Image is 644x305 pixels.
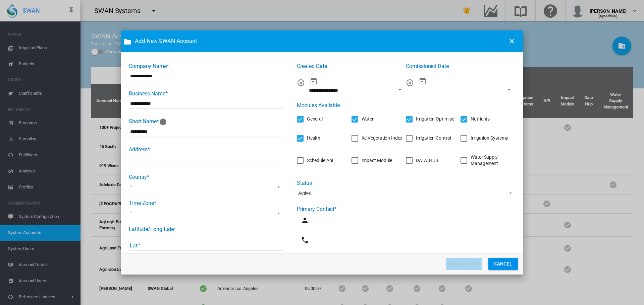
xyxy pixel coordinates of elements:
[307,75,320,88] button: md-calendar
[416,75,429,88] button: md-calendar
[406,135,451,142] md-checkbox: Irrigation Control
[129,146,150,153] label: Address*
[352,116,374,122] md-checkbox: Water
[307,157,333,164] div: Schedule Api
[135,37,503,45] span: Add New SWAN Account
[297,102,340,108] label: Modules Avaliable
[362,116,374,123] div: Water
[297,116,323,122] md-checkbox: General
[461,154,515,167] md-checkbox: Water Supply Management
[416,157,438,164] div: DATA_HUB
[394,84,406,96] button: Open calendar
[471,116,490,123] div: Nutrients
[406,63,448,69] label: Comissioned Date
[416,135,451,142] div: Irrigation Control
[307,116,323,123] div: General
[406,116,454,122] md-checkbox: Irrigation Optimise
[298,190,311,196] div: Active
[503,84,515,96] button: Open calendar
[129,90,168,97] label: Business Name*
[297,180,312,186] label: Status
[471,135,508,142] div: Irrigation Systems
[129,226,176,232] label: Latitude/Longitude*
[297,63,327,69] label: Created Date
[301,236,309,244] md-icon: icon-phone
[461,135,508,142] md-checkbox: Irrigation Systems
[446,258,482,270] button: ADD ACCOUNT
[301,216,309,224] md-icon: icon-account
[297,79,305,87] i: Clear created date
[352,135,402,142] md-checkbox: Kc Vegetation Index
[297,157,333,164] md-checkbox: Schedule Api
[508,37,516,45] md-icon: icon-close
[297,135,320,142] md-checkbox: Health
[307,135,320,142] div: Health
[471,154,515,167] div: Water Supply Management
[505,34,519,48] button: icon-close
[129,63,169,69] label: Company Name*
[406,157,438,164] md-checkbox: DATA_HUB
[352,157,392,164] md-checkbox: Impact Module
[461,116,490,122] md-checkbox: Nutrients
[416,116,454,123] div: Irrigation Optimise
[129,174,149,180] label: Country*
[362,135,402,142] div: Kc Vegetation Index
[362,157,392,164] div: Impact Module
[129,200,156,206] label: Time Zone*
[121,30,523,275] md-dialog: Company Name* ...
[488,258,518,270] button: CANCEL
[297,206,337,212] label: Primary Contact*
[123,38,131,46] md-icon: icon-folder
[129,118,167,125] label: Short Name*
[406,79,414,87] i: Clear comissioned date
